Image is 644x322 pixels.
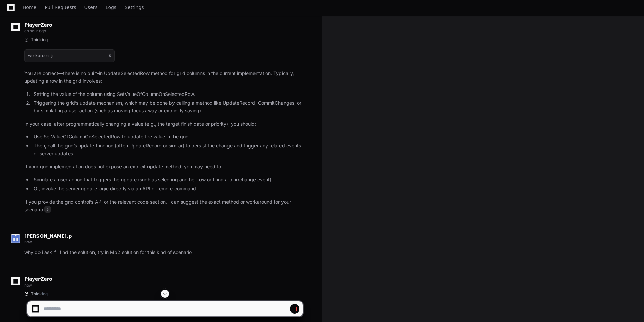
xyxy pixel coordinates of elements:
p: You are correct—there is no built-in UpdateSelectedRow method for grid columns in the current imp... [24,70,303,85]
p: In your case, after programmatically changing a value (e.g., the target finish date or priority),... [24,120,303,128]
button: workorders.js5 [24,49,115,62]
li: Use SetValueOfColumnOnSelectedRow to update the value in the grid. [32,133,303,141]
li: Or, invoke the server update logic directly via an API or remote command. [32,185,303,193]
p: why do i ask if i find the solution, try in Mp2 solution for this kind of scenario [24,249,303,257]
span: [PERSON_NAME].p [24,233,72,239]
span: Pull Requests [45,5,76,9]
li: Then, call the grid’s update function (often UpdateRecord or similar) to persist the change and t... [32,142,303,158]
span: Settings [125,5,144,9]
span: now [24,283,32,288]
p: If your grid implementation does not expose an explicit update method, you may need to: [24,163,303,171]
span: PlayerZero [24,23,52,27]
li: Simulate a user action that triggers the update (such as selecting another row or firing a blur/c... [32,176,303,184]
h1: workorders.js [28,54,54,58]
span: Home [23,5,36,9]
li: Setting the value of the column using SetValueOfColumnOnSelectedRow. [32,90,303,98]
li: Triggering the grid’s update mechanism, which may be done by calling a method like UpdateRecord, ... [32,99,303,115]
span: now [24,239,32,244]
img: 174426149 [11,234,20,243]
p: If you provide the grid control’s API or the relevant code section, I can suggest the exact metho... [24,198,303,214]
span: 5 [109,53,111,58]
span: PlayerZero [24,277,52,281]
span: Thinking [31,37,48,43]
span: an hour ago [24,28,46,33]
span: Users [84,5,98,9]
span: 5 [44,206,51,213]
span: Logs [106,5,116,9]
